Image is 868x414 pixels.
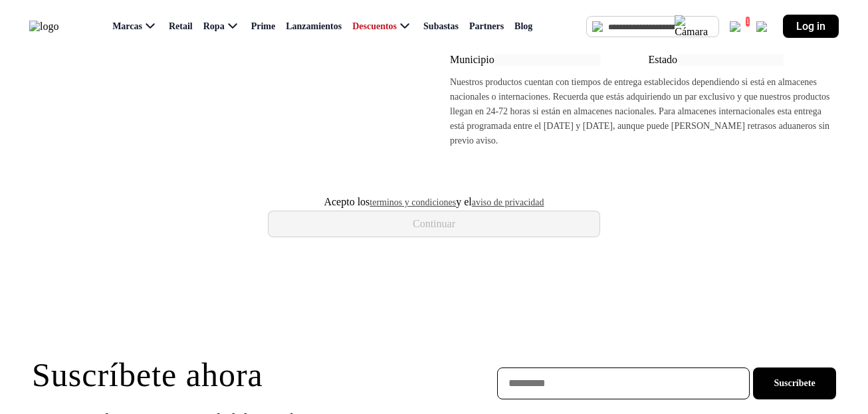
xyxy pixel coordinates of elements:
[423,21,459,32] span: Subastas
[730,21,740,32] img: shopping
[169,21,193,32] span: Retail
[286,21,342,32] span: Lanzamientos
[675,15,708,38] img: Cámara
[370,197,456,207] a: terminos y condiciones
[592,21,603,32] img: Buscar
[469,21,504,32] span: Partners
[472,197,544,207] a: aviso de privacidad
[514,21,532,32] span: Blog
[450,75,836,148] p: Nuestros productos cuentan con tiempos de entrega establecidos dependiendo si está en almacenes n...
[753,367,836,399] button: Suscríbete
[352,21,397,32] span: Descuentos
[649,54,678,65] label: Estado
[112,21,142,32] span: Marcas
[268,211,600,237] button: Continuar
[745,16,750,27] div: 1
[324,196,544,208] mat-checkbox: Acepto los y el
[450,54,494,65] label: Municipio
[203,21,225,32] span: Ropa
[756,21,767,32] img: user
[29,21,58,33] img: logo
[32,356,434,394] p: Suscríbete ahora
[796,20,825,33] span: Log in
[251,21,276,32] span: Prime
